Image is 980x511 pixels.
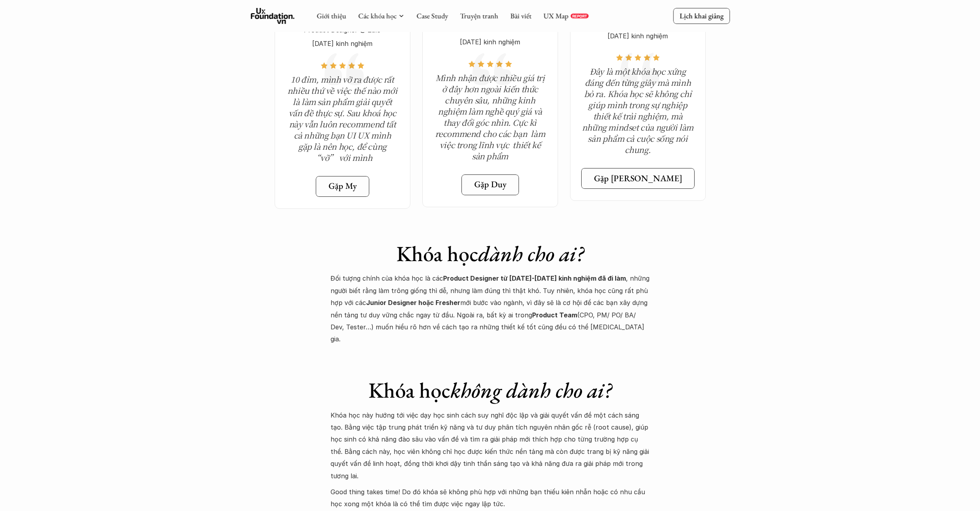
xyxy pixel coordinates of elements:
em: Đây là một khóa học xứng đáng đến từng giây mà mình bỏ ra. Khóa học sẽ không chỉ giúp mình trong ... [582,65,695,155]
h5: Gặp My [329,181,357,191]
em: Mình nhận được nhiều giá trị ở đây hơn ngoài kiến thức chuyên sâu, những kinh nghiệm làm nghề quý... [435,72,547,162]
a: Truyện tranh [460,11,498,20]
a: Bài viết [510,11,531,20]
p: [DATE] kinh nghiệm [434,36,546,48]
a: Gặp My [316,176,369,197]
em: 10 đỉm, mình vỡ ra được rất nhiều thứ về việc thế nào mới là làm sản phẩm giải quyết vấn đề thực ... [287,73,399,163]
p: Đối tượng chính của khóa học là các , những người biết rằng làm trông giống thì dễ, nhưng làm đún... [331,272,650,345]
h5: Gặp [PERSON_NAME] [594,173,682,184]
em: không dành cho ai? [450,376,612,404]
p: REPORT [572,14,587,18]
p: Khóa học này hướng tới việc dạy học sinh cách suy nghĩ độc lập và giải quyết vấn đề một cách sáng... [331,409,650,482]
p: Lịch khai giảng [679,11,723,20]
a: Các khóa học [358,11,396,20]
h1: Khóa học [331,241,650,267]
a: Lịch khai giảng [673,8,730,24]
a: Case Study [416,11,448,20]
p: Good thing takes time! Do đó khóa sẽ không phù hợp với những bạn thiếu kiên nhẫn hoặc có nhu cầu ... [331,486,650,510]
a: UX Map [543,11,568,20]
strong: Product Team [532,311,577,319]
strong: Product Designer từ [DATE]-[DATE] kinh nghiệm đã đi làm [443,274,626,282]
a: Gặp [PERSON_NAME] [581,168,695,189]
a: Gặp Duy [461,174,519,195]
strong: Junior Designer hoặc Fresher [366,299,460,307]
a: Giới thiệu [317,11,346,20]
em: dành cho ai? [478,240,584,267]
p: [DATE] kinh nghiệm [582,30,694,42]
p: [DATE] kinh nghiệm [287,38,398,50]
h1: Khóa học [331,377,650,403]
h5: Gặp Duy [474,179,507,190]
